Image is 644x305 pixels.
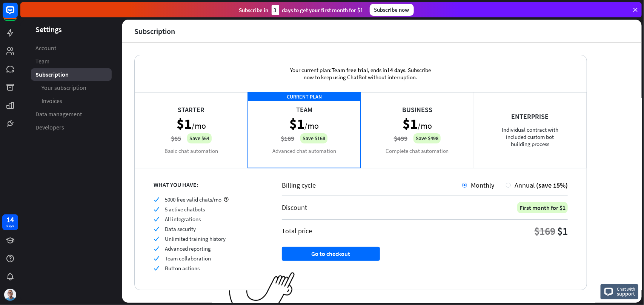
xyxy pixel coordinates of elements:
[165,216,201,223] span: All integrations
[31,42,112,54] a: Account
[154,206,159,212] i: check
[517,202,568,213] div: First month for $1
[6,3,29,26] button: Open LiveChat chat widget
[154,236,159,242] i: check
[617,285,635,293] span: Chat with
[31,82,112,94] a: Your subscription
[471,181,494,189] span: Monthly
[534,224,555,238] div: $169
[41,97,62,105] span: Invoices
[165,206,205,213] span: 5 active chatbots
[154,265,159,271] i: check
[282,203,307,212] div: Discount
[165,196,221,203] span: 5000 free valid chats/mo
[20,24,122,34] header: Settings
[557,224,568,238] div: $1
[41,84,86,92] span: Your subscription
[280,55,442,92] div: Your current plan: , ends in . Subscribe now to keep using ChatBot without interruption.
[35,71,69,79] span: Subscription
[31,108,112,120] a: Data management
[154,246,159,251] i: check
[239,5,364,15] div: Subscribe in days to get your first month for $1
[35,57,49,65] span: Team
[515,181,535,189] span: Annual
[31,55,112,68] a: Team
[370,4,414,16] div: Subscribe now
[282,247,380,261] button: Go to checkout
[282,226,312,235] div: Total price
[272,5,279,15] div: 3
[617,290,635,297] span: support
[35,123,64,131] span: Developers
[332,66,368,74] span: Team free trial
[35,44,56,52] span: Account
[6,216,14,223] div: 14
[134,27,175,35] div: Subscription
[536,181,568,189] span: (save 15%)
[154,197,159,202] i: check
[387,66,406,74] span: 14 days
[2,214,18,230] a: 14 days
[154,181,263,188] div: WHAT YOU HAVE:
[154,256,159,261] i: check
[31,95,112,107] a: Invoices
[6,223,14,228] div: days
[165,245,211,252] span: Advanced reporting
[154,226,159,232] i: check
[154,216,159,222] i: check
[282,181,462,189] div: Billing cycle
[35,110,82,118] span: Data management
[165,225,196,233] span: Data security
[165,255,211,262] span: Team collaboration
[31,121,112,134] a: Developers
[165,235,226,242] span: Unlimited training history
[165,265,200,272] span: Button actions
